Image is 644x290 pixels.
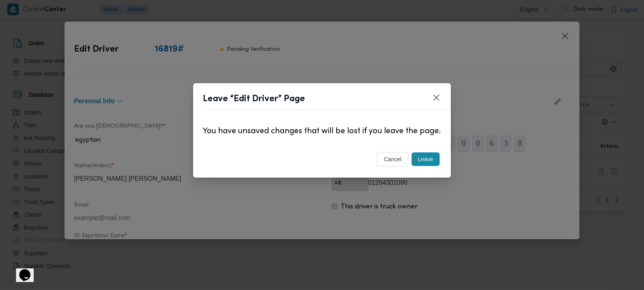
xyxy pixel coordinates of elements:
[203,93,460,110] header: Leave “Edit Driver” Page
[432,93,441,102] button: Closes this modal window
[203,127,441,136] p: You have unsaved changes that will be lost if you leave the page.
[412,152,440,166] button: Leave
[8,258,34,282] iframe: chat widget
[377,152,408,166] button: cancel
